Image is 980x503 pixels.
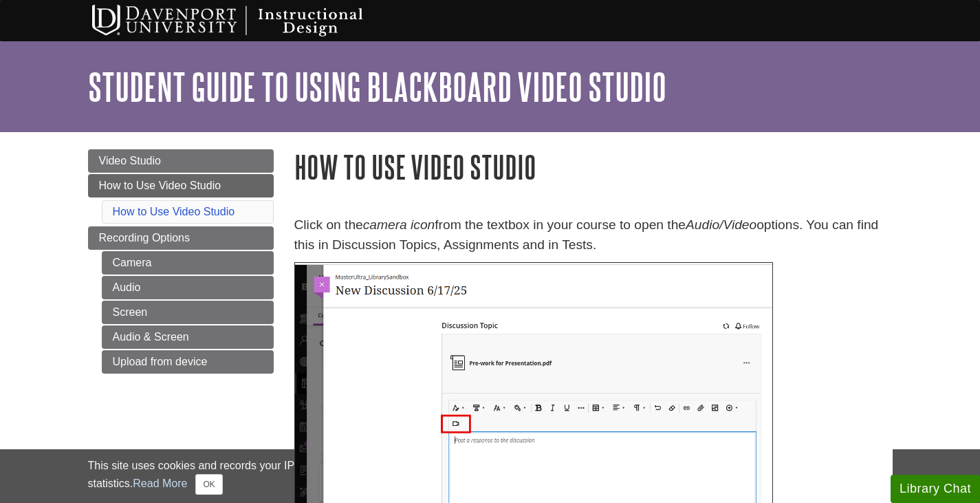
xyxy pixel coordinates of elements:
[88,226,274,250] a: Recording Options
[102,276,274,299] a: Audio
[363,217,435,232] em: camera icon
[891,475,980,503] button: Library Chat
[133,478,187,489] a: Read More
[686,217,756,232] em: Audio/Video
[88,149,274,173] a: Video Studio
[99,232,190,244] span: Recording Options
[294,215,893,255] p: Click on the from the textbox in your course to open the options. You can find this in Discussion...
[88,458,893,495] div: This site uses cookies and records your IP address for usage statistics. Additionally, we use Goo...
[99,155,161,167] span: Video Studio
[88,65,666,108] a: Student Guide to Using Blackboard Video Studio
[102,301,274,324] a: Screen
[102,350,274,374] a: Upload from device
[294,149,893,184] h1: How to Use Video Studio
[195,474,222,495] button: Close
[88,149,274,374] div: Guide Page Menu
[88,174,274,197] a: How to Use Video Studio
[102,251,274,275] a: Camera
[81,3,411,38] img: Davenport University Instructional Design
[113,206,235,217] a: How to Use Video Studio
[99,180,221,191] span: How to Use Video Studio
[102,325,274,349] a: Audio & Screen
